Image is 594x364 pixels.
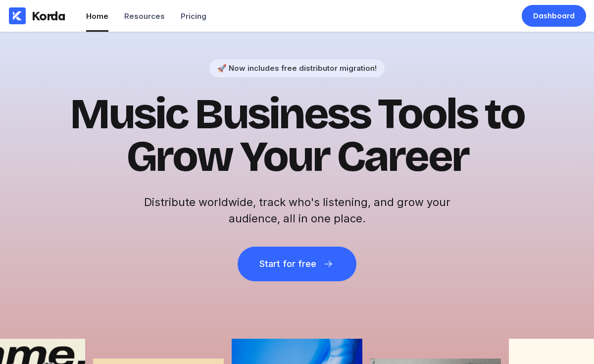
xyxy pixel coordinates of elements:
[533,11,575,21] div: Dashboard
[238,247,356,281] button: Start for free
[54,93,540,178] h1: Music Business Tools to Grow Your Career
[86,11,108,21] div: Home
[217,63,377,73] div: 🚀 Now includes free distributor migration!
[259,259,316,269] div: Start for free
[522,5,586,27] a: Dashboard
[32,8,65,23] div: Korda
[181,11,206,21] div: Pricing
[139,194,455,227] h2: Distribute worldwide, track who's listening, and grow your audience, all in one place.
[124,11,165,21] div: Resources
